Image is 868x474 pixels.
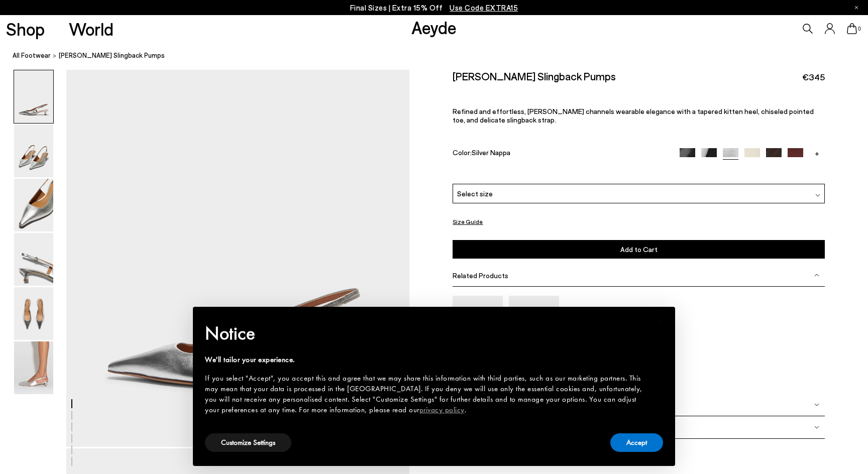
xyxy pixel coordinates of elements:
[620,245,658,254] span: Add to Cart
[802,71,825,83] span: €345
[14,287,53,340] img: Catrina Slingback Pumps - Image 5
[59,50,165,61] span: [PERSON_NAME] Slingback Pumps
[350,2,518,14] p: Final Sizes | Extra 15% Off
[453,70,616,82] h2: [PERSON_NAME] Slingback Pumps
[411,17,457,38] a: Aeyde
[472,148,510,157] span: Silver Nappa
[453,240,824,259] button: Add to Cart
[847,23,857,34] a: 0
[450,3,518,12] span: Navigate to /collections/ss25-final-sizes
[453,296,503,363] img: Fernanda Slingback Pumps
[14,341,53,394] img: Catrina Slingback Pumps - Image 6
[14,179,53,231] img: Catrina Slingback Pumps - Image 3
[205,320,647,346] h2: Notice
[814,273,819,278] img: svg%3E
[610,433,663,452] button: Accept
[13,50,51,61] a: All Footwear
[814,425,819,430] img: svg%3E
[419,405,465,415] a: privacy policy
[814,402,819,407] img: svg%3E
[809,148,825,157] a: +
[205,373,647,415] div: If you select "Accept", you accept this and agree that we may share this information with third p...
[457,188,493,199] span: Select size
[14,233,53,286] img: Catrina Slingback Pumps - Image 4
[69,20,114,38] a: World
[205,433,291,452] button: Customize Settings
[857,26,862,32] span: 0
[647,310,671,334] button: Close this notice
[6,20,45,38] a: Shop
[815,193,820,198] img: svg%3E
[453,271,508,280] span: Related Products
[453,215,483,228] button: Size Guide
[13,42,868,70] nav: breadcrumb
[453,107,814,125] span: Refined and effortless, [PERSON_NAME] channels wearable elegance with a tapered kitten heel, chis...
[656,314,663,329] span: ×
[14,125,53,177] img: Catrina Slingback Pumps - Image 2
[509,296,559,363] img: Zandra Pointed Pumps
[453,148,668,160] div: Color:
[14,70,53,123] img: Catrina Slingback Pumps - Image 1
[205,354,647,365] div: We'll tailor your experience.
